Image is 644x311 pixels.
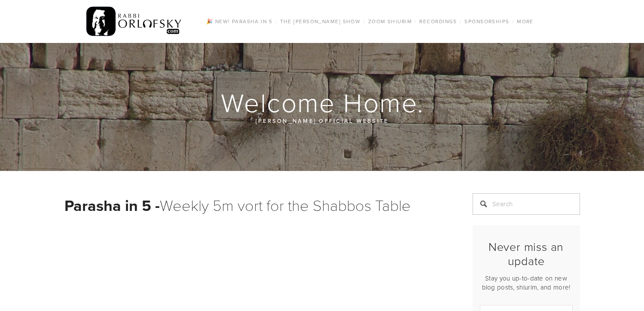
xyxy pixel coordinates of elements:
[204,16,275,27] a: 🎉 NEW! Parasha in 5
[417,16,459,27] a: Recordings
[366,16,415,27] a: Zoom Shiurim
[460,18,462,25] span: /
[480,240,573,268] h2: Never miss an update
[462,16,512,27] a: Sponsorships
[473,193,580,215] input: Search
[415,18,417,25] span: /
[278,16,363,27] a: The [PERSON_NAME] Show
[86,5,182,38] img: RabbiOrlofsky.com
[275,18,277,25] span: /
[64,194,160,216] strong: Parasha in 5 -
[64,193,451,217] h1: Weekly 5m vort for the Shabbos Table
[514,16,536,27] a: More
[363,18,365,25] span: /
[512,18,514,25] span: /
[64,88,581,116] h1: Welcome Home.
[116,116,528,125] p: [PERSON_NAME] official website
[480,274,573,292] p: Stay you up-to-date on new blog posts, shiurim, and more!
